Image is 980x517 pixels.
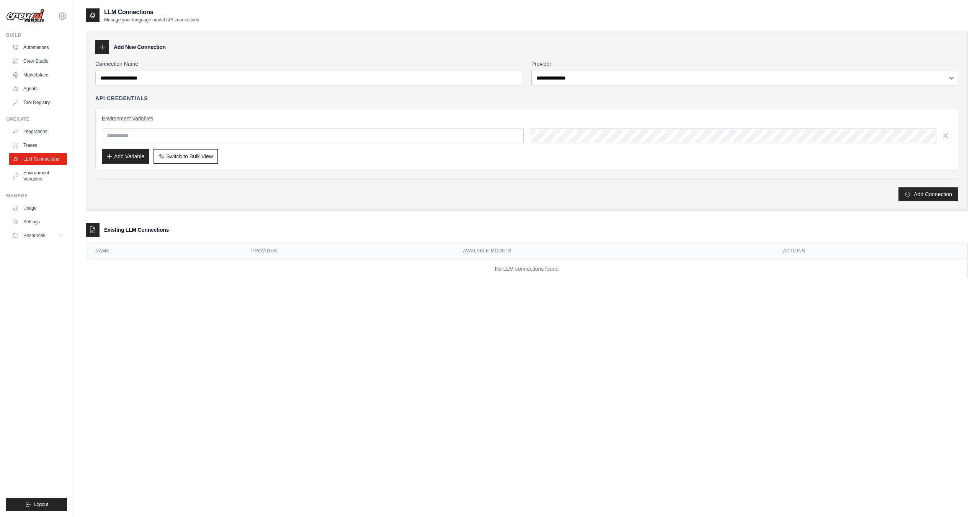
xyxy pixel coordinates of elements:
[6,9,44,23] img: Logo
[154,149,218,164] button: Switch to Bulk View
[9,125,67,138] a: Integrations
[95,94,148,102] h4: API Credentials
[9,202,67,214] a: Usage
[531,60,958,68] label: Provider
[6,32,67,38] div: Build
[6,116,67,122] div: Operate
[104,226,169,234] h3: Existing LLM Connections
[9,167,67,185] a: Environment Variables
[23,232,45,239] span: Resources
[6,193,67,199] div: Manage
[86,243,242,259] th: Name
[114,43,166,51] h3: Add New Connection
[166,153,213,160] span: Switch to Bulk View
[102,115,952,122] h3: Environment Variables
[95,60,522,68] label: Connection Name
[104,17,199,23] p: Manage your language model API connections
[9,41,67,54] a: Automations
[9,216,67,228] a: Settings
[9,69,67,81] a: Marketplace
[86,259,967,279] td: No LLM connections found
[9,229,67,242] button: Resources
[774,243,967,259] th: Actions
[9,139,67,151] a: Traces
[34,501,48,507] span: Logout
[454,243,774,259] th: Available Models
[898,187,958,201] button: Add Connection
[102,149,149,164] button: Add Variable
[104,8,199,17] h2: LLM Connections
[6,498,67,511] button: Logout
[9,153,67,165] a: LLM Connections
[242,243,454,259] th: Provider
[9,55,67,67] a: Crew Studio
[9,96,67,109] a: Tool Registry
[9,83,67,95] a: Agents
